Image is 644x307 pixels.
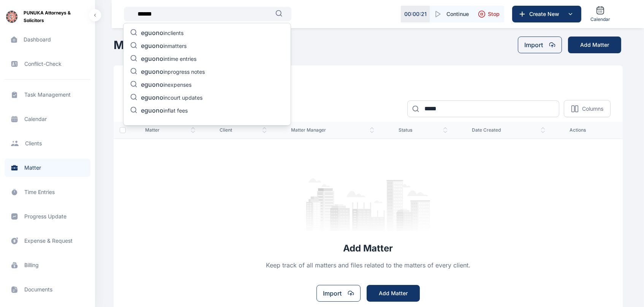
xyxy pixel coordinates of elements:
[5,280,90,299] a: documents
[526,10,566,18] span: Create New
[488,10,500,18] span: Stop
[430,6,473,22] button: Continue
[518,37,562,53] button: Import
[568,37,621,53] button: Add Matter
[141,42,187,51] p: in matters
[220,127,267,133] span: client
[141,29,184,38] p: in clients
[5,232,90,250] a: expense & request
[343,242,393,255] h2: Add Matter
[5,159,90,177] a: matter
[141,81,163,88] span: eguono
[141,68,163,75] span: eguono
[5,256,90,274] a: billing
[141,107,188,116] p: in flat fees
[590,16,610,22] span: Calendar
[587,3,613,25] a: Calendar
[145,127,195,133] span: matter
[141,55,196,64] p: in time entries
[5,110,90,128] a: calendar
[141,29,163,37] span: eguono
[367,285,420,302] button: Add Matter
[5,134,90,153] a: clients
[582,105,603,113] p: Columns
[24,9,89,24] span: PUNUKA Attorneys & Solicitors
[399,127,448,133] span: status
[5,55,90,73] a: conflict-check
[473,6,504,22] button: Stop
[141,68,205,77] p: in progress notes
[512,6,581,22] button: Create New
[404,10,427,18] p: 00 : 00 : 21
[5,183,90,201] a: time entries
[141,42,163,49] span: eguono
[5,207,90,226] a: progress update
[446,10,469,18] span: Continue
[141,107,163,114] span: eguono
[114,38,157,52] h1: Matters
[564,100,611,117] button: Columns
[570,127,611,133] span: actions
[472,127,545,133] span: date created
[141,94,163,101] span: eguono
[266,261,470,270] p: Keep track of all matters and files related to the matters of every client.
[291,127,374,133] span: matter manager
[141,94,203,103] p: in court updates
[316,285,361,302] button: Import
[141,55,163,62] span: eguono
[141,81,191,90] p: in expenses
[5,30,90,49] a: dashboard
[5,86,90,104] a: task management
